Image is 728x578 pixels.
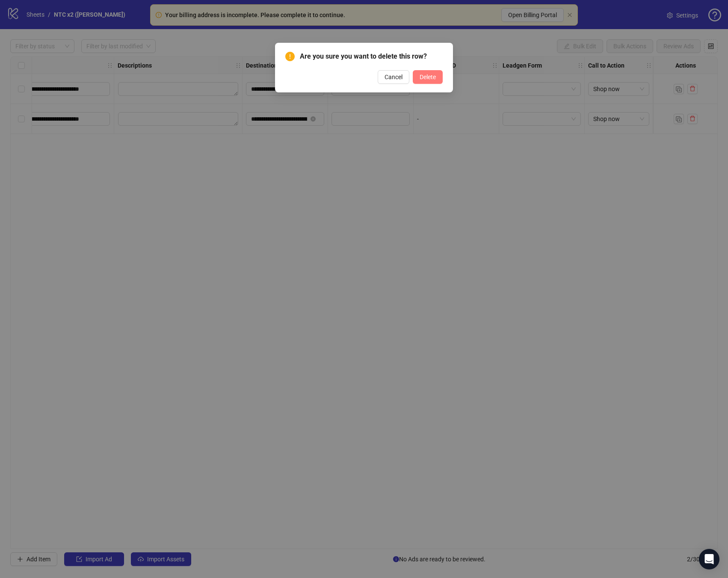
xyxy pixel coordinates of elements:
[420,74,436,80] span: Delete
[300,51,443,62] span: Are you sure you want to delete this row?
[699,549,719,569] div: Open Intercom Messenger
[285,52,295,61] span: exclamation-circle
[385,74,402,80] span: Cancel
[378,70,409,84] button: Cancel
[413,70,443,84] button: Delete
